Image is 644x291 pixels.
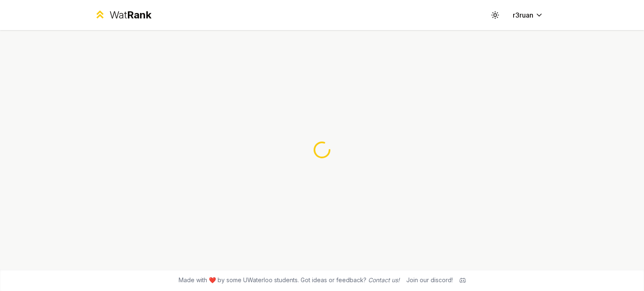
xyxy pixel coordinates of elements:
div: Join our discord! [406,276,453,284]
a: WatRank [94,8,151,22]
span: r3ruan [513,10,533,20]
div: Wat [109,8,151,22]
span: Made with ❤️ by some UWaterloo students. Got ideas or feedback? [179,276,400,284]
span: Rank [127,9,151,21]
button: r3ruan [506,8,550,23]
a: Contact us! [368,276,400,283]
